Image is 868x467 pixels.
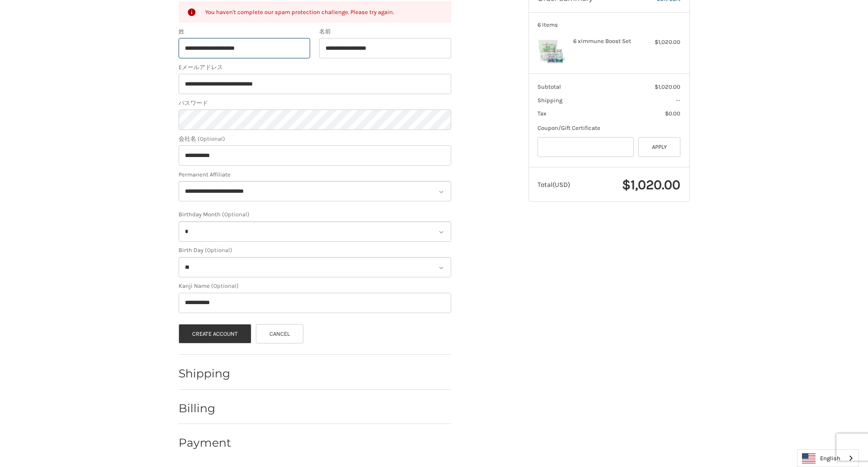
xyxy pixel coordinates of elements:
span: Total (USD) [538,181,570,189]
label: Eメールアドレス [179,63,451,72]
span: -- [676,97,680,104]
label: 会社名 [179,134,451,143]
button: Create Account [179,324,252,343]
div: You haven't complete our spam protection challenge. Please try again. [205,7,443,17]
small: (Optional) [198,135,225,142]
a: Cancel [256,324,304,343]
small: (Optional) [205,247,232,253]
label: 名前 [319,27,451,36]
label: パスワード [179,99,451,108]
span: $0.00 [665,110,680,117]
small: (Optional) [211,282,239,289]
h2: Billing [179,401,231,415]
label: Birthday Month [179,210,451,219]
label: 姓 [179,27,311,36]
label: Kanji Name [179,281,451,291]
div: $1,020.00 [645,38,680,47]
h2: Shipping [179,367,231,381]
label: Birth Day [179,246,451,255]
span: Shipping [538,97,562,104]
span: Tax [538,110,547,117]
label: Permanent Affiliate [179,170,451,179]
div: Coupon/Gift Certificate [538,124,680,133]
span: $1,020.00 [622,176,680,193]
small: (Optional) [222,211,250,218]
span: Subtotal [538,83,561,90]
h3: 6 Items [538,21,680,29]
button: Apply [638,137,681,157]
span: $1,020.00 [655,83,680,90]
h2: Payment [179,436,231,450]
h4: 6 x Immune Boost Set [573,38,642,45]
input: Gift Certificate or Coupon Code [538,137,634,157]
